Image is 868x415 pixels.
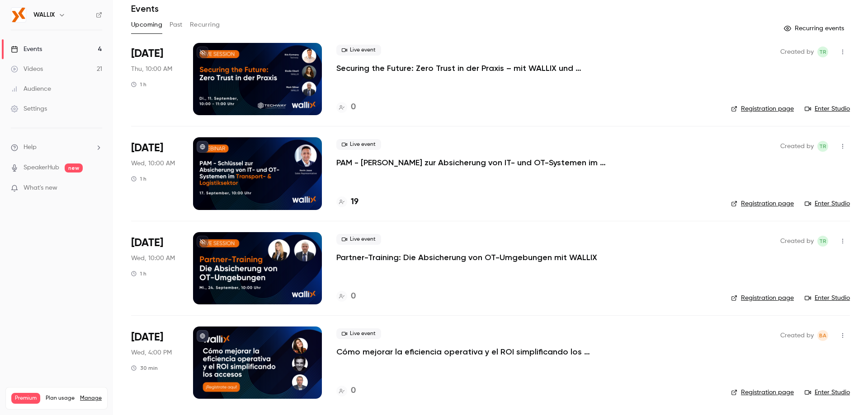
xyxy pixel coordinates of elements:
[336,346,608,357] a: Cómo mejorar la eficiencia operativa y el ROI simplificando los accesos
[11,393,40,404] span: Premium
[11,45,42,54] div: Events
[131,330,163,345] span: [DATE]
[336,157,608,168] a: PAM - [PERSON_NAME] zur Absicherung von IT- und OT-Systemen im Transport- & Logistiksektor
[131,270,146,277] div: 1 h
[190,18,220,32] button: Recurring
[817,141,828,152] span: Thomas Reinhard
[336,252,597,263] a: Partner-Training: Die Absicherung von OT-Umgebungen mit WALLIX
[336,196,359,208] a: 19
[731,294,794,303] a: Registration page
[336,101,356,113] a: 0
[131,175,146,182] div: 1 h
[336,63,608,74] a: Securing the Future: Zero Trust in der Praxis – mit WALLIX und Techway
[731,199,794,208] a: Registration page
[817,236,828,247] span: Thomas Reinhard
[805,199,850,208] a: Enter Studio
[351,101,356,113] h4: 0
[819,236,826,247] span: TR
[819,141,826,152] span: TR
[351,385,356,397] h4: 0
[131,137,179,210] div: Sep 17 Wed, 10:00 AM (Europe/Paris)
[131,364,158,372] div: 30 min
[351,196,359,208] h4: 19
[65,163,83,173] span: new
[24,183,57,193] span: What's new
[131,348,172,357] span: Wed, 4:00 PM
[336,45,381,56] span: Live event
[46,395,75,402] span: Plan usage
[805,388,850,397] a: Enter Studio
[11,8,26,22] img: WALLIX
[805,294,850,303] a: Enter Studio
[131,254,175,263] span: Wed, 10:00 AM
[780,141,814,152] span: Created by
[170,18,183,32] button: Past
[131,232,179,304] div: Sep 24 Wed, 10:00 AM (Europe/Paris)
[351,290,356,303] h4: 0
[24,163,59,173] a: SpeakerHub
[131,47,163,61] span: [DATE]
[91,184,102,192] iframe: Noticeable Trigger
[80,395,102,402] a: Manage
[731,104,794,113] a: Registration page
[819,47,826,57] span: TR
[131,3,159,14] h1: Events
[131,43,179,115] div: Sep 11 Thu, 10:00 AM (Europe/Paris)
[780,47,814,57] span: Created by
[780,236,814,247] span: Created by
[33,10,55,19] h6: WALLIX
[731,388,794,397] a: Registration page
[11,104,47,113] div: Settings
[780,21,850,36] button: Recurring events
[336,385,356,397] a: 0
[131,81,146,88] div: 1 h
[131,236,163,250] span: [DATE]
[131,159,175,168] span: Wed, 10:00 AM
[24,143,37,152] span: Help
[819,330,826,341] span: BA
[336,234,381,245] span: Live event
[131,18,162,32] button: Upcoming
[131,141,163,155] span: [DATE]
[336,328,381,339] span: Live event
[11,143,102,152] li: help-dropdown-opener
[131,326,179,399] div: Oct 22 Wed, 4:00 PM (Europe/Madrid)
[817,330,828,341] span: Bea Andres
[336,290,356,303] a: 0
[817,47,828,57] span: Thomas Reinhard
[11,65,43,74] div: Videos
[131,65,172,74] span: Thu, 10:00 AM
[11,84,51,93] div: Audience
[805,104,850,113] a: Enter Studio
[780,330,814,341] span: Created by
[336,139,381,150] span: Live event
